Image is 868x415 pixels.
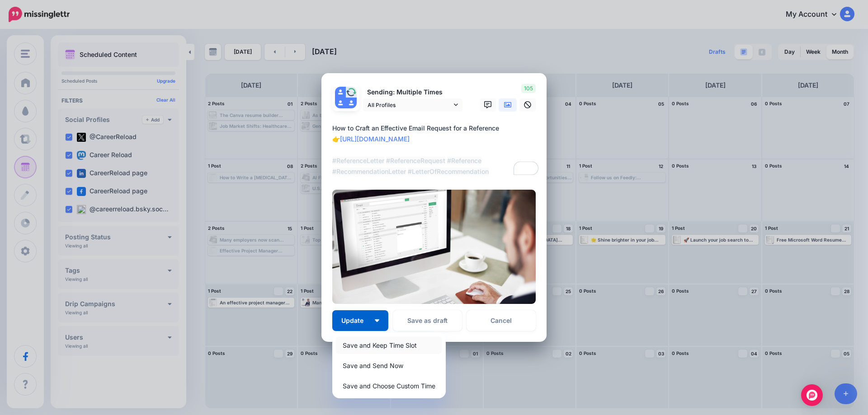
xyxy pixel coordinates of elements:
[336,357,442,374] a: Save and Send Now
[335,98,346,108] img: user_default_image.png
[346,98,357,108] img: user_default_image.png
[368,100,452,110] span: All Profiles
[332,190,536,304] img: 9IB26AQ9J1OPCLQ7ZJSHSGO9YGSIU2QW.jpg
[335,87,346,98] img: user_default_image.png
[363,98,462,112] a: All Profiles
[375,319,379,322] img: arrow-down-white.png
[521,84,536,93] span: 105
[332,123,540,177] textarea: To enrich screen reader interactions, please activate Accessibility in Grammarly extension settings
[801,384,823,406] div: Open Intercom Messenger
[332,333,446,398] div: Update
[363,87,462,98] p: Sending: Multiple Times
[332,310,388,331] button: Update
[332,123,540,177] div: How to Craft an Effective Email Request for a Reference 👉
[467,310,536,331] a: Cancel
[336,377,442,395] a: Save and Choose Custom Time
[346,87,357,98] img: 294325650_939078050313248_9003369330653232731_n-bsa128223.jpg
[393,310,462,331] button: Save as draft
[341,317,370,324] span: Update
[336,336,442,354] a: Save and Keep Time Slot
